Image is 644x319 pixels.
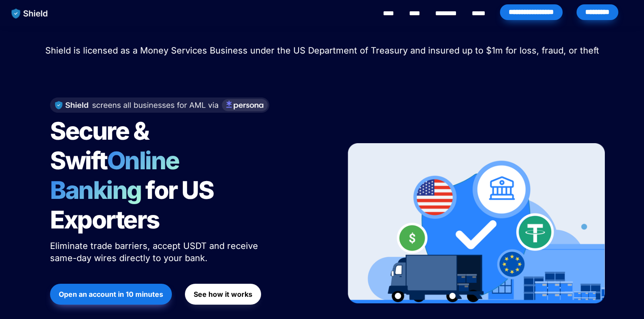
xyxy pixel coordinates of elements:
span: Eliminate trade barriers, accept USDT and receive same-day wires directly to your bank. [50,241,261,263]
button: See how it works [185,284,261,305]
span: Online Banking [50,146,188,205]
img: website logo [7,4,52,23]
a: Open an account in 10 minutes [50,279,172,309]
span: for US Exporters [50,175,218,235]
strong: Open an account in 10 minutes [59,290,163,299]
strong: See how it works [194,290,252,299]
button: Open an account in 10 minutes [50,284,172,305]
a: See how it works [185,279,261,309]
span: Shield is licensed as a Money Services Business under the US Department of Treasury and insured u... [45,45,599,56]
span: Secure & Swift [50,116,153,175]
